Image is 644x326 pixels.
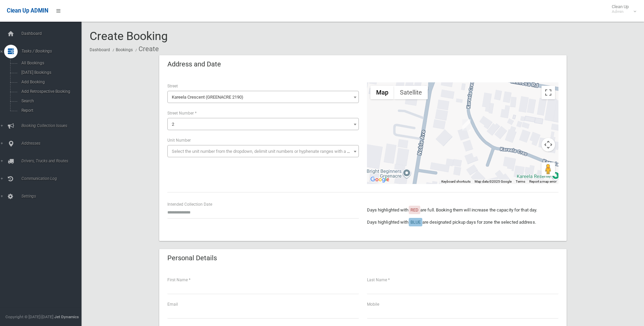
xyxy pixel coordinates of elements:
span: Dashboard [19,31,87,36]
button: Toggle fullscreen view [541,86,555,99]
span: Select the unit number from the dropdown, delimit unit numbers or hyphenate ranges with a comma [172,149,362,154]
span: BLUE [410,220,421,225]
span: Search [19,99,81,103]
button: Show satellite imagery [394,86,428,99]
span: Create Booking [90,29,168,43]
span: Tasks / Bookings [19,49,87,54]
span: Kareela Crescent (GREENACRE 2190) [167,91,359,103]
span: [DATE] Bookings [19,70,81,75]
span: 2 [167,118,359,130]
span: All Bookings [19,61,81,65]
span: Add Booking [19,80,81,84]
span: Communication Log [19,176,87,181]
span: Report [19,108,81,113]
span: 2 [169,120,357,129]
strong: Jet Dynamics [54,314,79,319]
a: Bookings [116,47,133,52]
span: Add Retrospective Booking [19,89,81,94]
a: Dashboard [90,47,110,52]
small: Admin [612,9,629,14]
span: Drivers, Trucks and Routes [19,159,87,163]
span: Clean Up ADMIN [7,7,48,14]
button: Show street map [370,86,394,99]
span: 2 [172,122,174,127]
header: Address and Date [159,58,229,71]
a: Open this area in Google Maps (opens a new window) [369,175,391,184]
span: RED [410,207,419,212]
button: Keyboard shortcuts [441,179,471,184]
p: Days highlighted with are designated pickup days for zone the selected address. [367,218,558,226]
a: Report a map error [529,180,556,183]
p: Days highlighted with are full. Booking them will increase the capacity for that day. [367,206,558,214]
header: Personal Details [159,251,225,265]
span: Map data ©2025 Google [475,180,512,183]
button: Drag Pegman onto the map to open Street View [541,162,555,176]
button: Map camera controls [541,138,555,151]
span: Addresses [19,141,87,146]
span: Booking Collection Issues [19,123,87,128]
li: Create [134,43,159,55]
span: Copyright © [DATE]-[DATE] [5,314,53,319]
span: Clean Up [608,4,636,14]
span: Kareela Crescent (GREENACRE 2190) [169,93,357,102]
div: 2 Kareela Crescent, GREENACRE NSW 2190 [462,119,471,131]
img: Google [369,175,391,184]
span: Settings [19,194,87,199]
a: Terms (opens in new tab) [516,180,525,183]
